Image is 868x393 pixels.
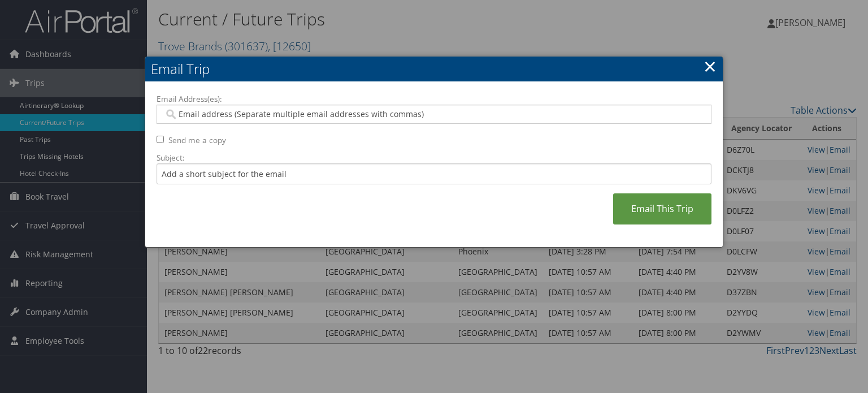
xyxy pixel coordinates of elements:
a: × [704,55,717,77]
a: Email This Trip [613,193,711,224]
label: Subject: [157,152,711,163]
label: Send me a copy [168,135,226,146]
h2: Email Trip [145,57,723,81]
label: Email Address(es): [157,93,711,105]
input: Email address (Separate multiple email addresses with commas) [164,109,704,120]
input: Add a short subject for the email [157,163,711,184]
